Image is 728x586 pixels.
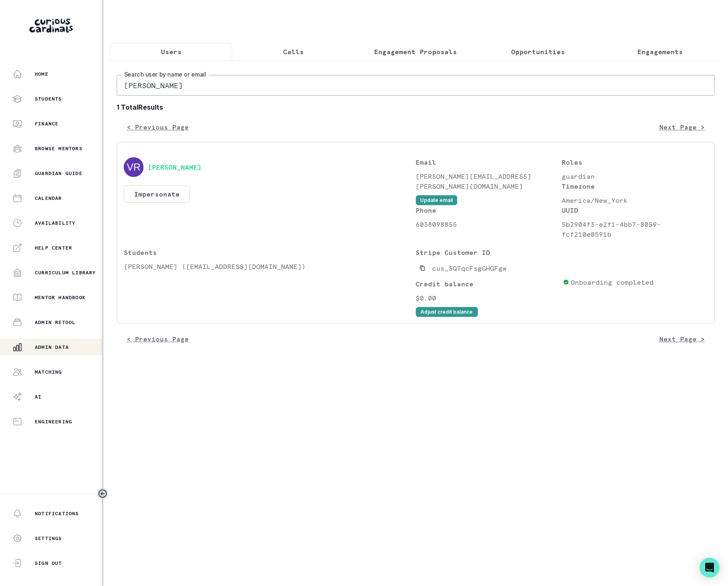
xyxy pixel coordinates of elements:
p: Notifications [35,510,79,517]
p: $0.00 [416,293,560,303]
button: Update email [416,195,457,205]
p: Mentor Handbook [35,294,86,301]
img: Curious Cardinals Logo [29,19,73,33]
p: AI [35,394,41,400]
p: Sign Out [35,560,62,567]
button: < Previous Page [117,119,199,135]
p: Stripe Customer ID [416,247,560,257]
p: Admin Data [35,344,69,351]
p: Credit balance [416,279,560,289]
p: Students [124,247,416,257]
button: Next Page > [649,331,715,347]
p: Users [161,47,182,57]
p: Settings [35,535,62,542]
p: [PERSON_NAME][EMAIL_ADDRESS][PERSON_NAME][DOMAIN_NAME] [416,171,562,191]
p: America/New_York [562,195,708,205]
p: Students [35,96,62,102]
p: Admin Retool [35,319,75,326]
p: Curriculum Library [35,269,96,276]
p: Browse Mentors [35,145,82,152]
p: Timezone [562,181,708,191]
p: Calendar [35,195,62,202]
p: Phone [416,205,562,215]
p: Finance [35,120,58,127]
p: Email [416,157,562,167]
p: guardian [562,171,708,181]
p: Onboarding completed [571,277,654,287]
button: Copied to clipboard [416,262,429,275]
p: Matching [35,369,62,375]
p: Calls [283,47,304,57]
p: Engagements [637,47,683,57]
p: 6038098855 [416,219,562,229]
p: Help Center [35,245,72,251]
p: Opportunities [511,47,565,57]
b: 1 Total Results [117,102,715,112]
p: Guardian Guide [35,170,82,177]
button: Impersonate [124,185,190,203]
p: Home [35,71,48,77]
img: svg [124,157,144,177]
button: Adjust credit balance [416,307,478,317]
p: UUID [562,205,708,215]
p: Engagement Proposals [375,47,457,57]
button: Next Page > [649,119,715,135]
p: [PERSON_NAME] ([EMAIL_ADDRESS][DOMAIN_NAME]) [124,262,416,271]
p: 5b2904f3-e2f1-4bb7-8059-fcf210e0591b [562,219,708,239]
p: Roles [562,157,708,167]
p: Availability [35,220,75,226]
p: cus_SQTqcFsgGHGFgw [432,263,507,273]
button: [PERSON_NAME] [148,163,202,171]
button: Toggle sidebar [97,488,108,499]
button: < Previous Page [117,331,199,347]
p: Engineering [35,418,72,425]
div: Open Intercom Messenger [700,558,720,578]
